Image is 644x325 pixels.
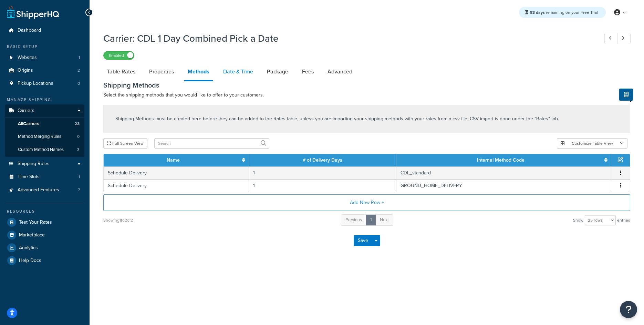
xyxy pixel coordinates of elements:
[5,242,84,254] a: Analytics
[78,187,80,193] span: 7
[366,214,376,226] a: 1
[341,214,366,226] a: Previous
[5,209,84,214] div: Resources
[617,215,630,225] span: entries
[5,171,84,183] li: Time Slots
[104,166,249,179] td: Schedule Delivery
[5,143,84,156] li: Custom Method Names
[573,215,583,225] span: Show
[5,77,84,90] li: Pickup Locations
[5,130,84,143] a: Method Merging Rules0
[18,161,50,167] span: Shipping Rules
[249,179,396,192] td: 1
[19,258,41,264] span: Help Docs
[115,115,559,123] p: Shipping Methods must be created here before they can be added to the Rates table, unless you are...
[5,118,84,130] a: AllCarriers23
[5,216,84,228] a: Test Your Rates
[617,33,631,44] a: Next Record
[5,104,84,117] a: Carriers
[396,166,611,179] td: CDL_standard
[18,134,61,140] span: Method Merging Rules
[380,216,389,223] span: Next
[79,55,80,61] span: 1
[18,28,41,33] span: Dashboard
[146,63,177,80] a: Properties
[5,44,84,50] div: Basic Setup
[620,301,637,318] button: Open Resource Center
[103,32,592,45] h1: Carrier: CDL 1 Day Combined Pick a Date
[5,24,84,37] a: Dashboard
[103,194,630,211] button: Add New Row +
[530,9,545,16] strong: 83 days
[18,68,33,73] span: Origins
[5,77,84,90] a: Pickup Locations0
[103,81,630,89] h3: Shipping Methods
[5,158,84,170] a: Shipping Rules
[19,220,52,225] span: Test Your Rates
[619,89,633,101] button: Show Help Docs
[103,91,630,99] p: Select the shipping methods that you would like to offer to your customers.
[5,254,84,267] a: Help Docs
[103,215,133,225] div: Showing 1 to 2 of 2
[18,81,53,87] span: Pickup Locations
[5,184,84,196] li: Advanced Features
[184,63,213,81] a: Methods
[345,216,362,223] span: Previous
[75,121,80,127] span: 23
[220,63,257,80] a: Date & Time
[249,166,396,179] td: 1
[77,147,80,153] span: 3
[396,179,611,192] td: GROUND_HOME_DELIVERY
[375,214,393,226] a: Next
[5,184,84,196] a: Advanced Features7
[103,138,147,149] button: Full Screen View
[5,64,84,77] li: Origins
[19,232,45,238] span: Marketplace
[104,51,134,60] label: Enabled
[5,51,84,64] a: Websites1
[5,130,84,143] li: Method Merging Rules
[5,229,84,241] a: Marketplace
[77,134,80,140] span: 0
[604,33,618,44] a: Previous Record
[18,174,40,180] span: Time Slots
[18,121,39,127] span: All Carriers
[530,9,598,16] span: remaining on your Free Trial
[5,143,84,156] a: Custom Method Names3
[79,174,80,180] span: 1
[167,156,180,164] a: Name
[5,97,84,103] div: Manage Shipping
[18,55,37,61] span: Websites
[263,63,292,80] a: Package
[5,51,84,64] li: Websites
[324,63,356,80] a: Advanced
[19,245,38,251] span: Analytics
[18,108,34,114] span: Carriers
[5,64,84,77] a: Origins2
[557,138,627,149] button: Customize Table View
[103,63,139,80] a: Table Rates
[249,154,396,166] th: # of Delivery Days
[18,187,59,193] span: Advanced Features
[104,179,249,192] td: Schedule Delivery
[477,156,524,164] a: Internal Method Code
[5,171,84,183] a: Time Slots1
[77,81,80,87] span: 0
[18,147,64,153] span: Custom Method Names
[154,138,269,149] input: Search
[299,63,317,80] a: Fees
[5,104,84,157] li: Carriers
[354,235,372,246] button: Save
[77,68,80,73] span: 2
